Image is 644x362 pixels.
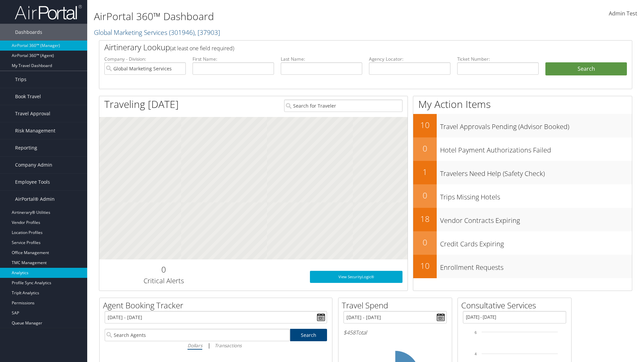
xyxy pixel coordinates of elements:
[413,255,632,278] a: 10Enrollment Requests
[413,213,437,225] h2: 18
[475,352,477,356] tspan: 4
[105,329,290,341] input: Search Agents
[15,88,41,105] span: Book Travel
[15,157,52,173] span: Company Admin
[369,56,450,62] label: Agency Locator:
[475,330,477,335] tspan: 6
[609,3,637,24] a: Admin Test
[15,191,55,207] span: AirPortal® Admin
[105,341,327,350] div: |
[94,9,456,23] h1: AirPortal 360™ Dashboard
[440,142,632,155] h3: Hotel Payment Authorizations Failed
[440,213,632,225] h3: Vendor Contracts Expiring
[15,105,50,122] span: Travel Approval
[413,184,632,208] a: 0Trips Missing Hotels
[343,329,447,336] h6: Total
[284,100,402,112] input: Search for Traveler
[15,4,82,20] img: airportal-logo.png
[413,166,437,178] h2: 1
[440,119,632,131] h3: Travel Approvals Pending (Advisor Booked)
[413,208,632,231] a: 18Vendor Contracts Expiring
[343,329,356,336] span: $458
[440,236,632,249] h3: Credit Cards Expiring
[413,190,437,201] h2: 0
[413,231,632,255] a: 0Credit Cards Expiring
[461,300,571,311] h2: Consultative Services
[440,259,632,272] h3: Enrollment Requests
[413,137,632,161] a: 0Hotel Payment Authorizations Failed
[103,300,332,311] h2: Agent Booking Tracker
[15,139,37,156] span: Reporting
[413,161,632,184] a: 1Travelers Need Help (Safety Check)
[104,56,186,62] label: Company - Division:
[15,24,42,41] span: Dashboards
[457,56,539,62] label: Ticket Number:
[15,122,55,139] span: Risk Management
[290,329,327,341] a: Search
[413,119,437,131] h2: 10
[104,42,583,53] h2: Airtinerary Lookup
[15,174,50,190] span: Employee Tools
[413,143,437,154] h2: 0
[413,114,632,137] a: 10Travel Approvals Pending (Advisor Booked)
[215,342,241,349] i: Transactions
[440,189,632,202] h3: Trips Missing Hotels
[15,71,26,88] span: Trips
[169,28,195,37] span: ( 301946 )
[545,62,627,76] button: Search
[342,300,452,311] h2: Travel Spend
[413,260,437,271] h2: 10
[195,28,220,37] span: , [ 37903 ]
[609,10,637,17] span: Admin Test
[104,276,223,286] h3: Critical Alerts
[413,97,632,111] h1: My Action Items
[104,97,179,111] h1: Traveling [DATE]
[104,264,223,275] h2: 0
[187,342,202,349] i: Dollars
[413,237,437,248] h2: 0
[310,271,402,283] a: View SecurityLogic®
[281,56,362,62] label: Last Name:
[170,45,234,52] span: (at least one field required)
[193,56,274,62] label: First Name:
[440,166,632,178] h3: Travelers Need Help (Safety Check)
[94,28,220,37] a: Global Marketing Services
